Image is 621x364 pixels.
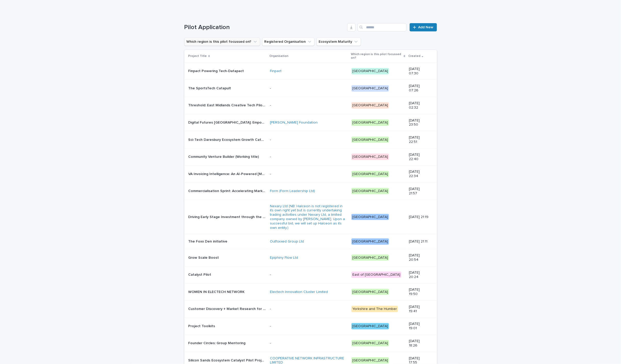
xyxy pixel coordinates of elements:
input: Search [358,23,407,31]
div: [GEOGRAPHIC_DATA] [351,137,389,143]
div: [GEOGRAPHIC_DATA] [351,238,389,245]
tr: The SportsTech CatapultThe SportsTech Catapult -[GEOGRAPHIC_DATA][DATE] 07:26 [184,80,437,97]
div: [GEOGRAPHIC_DATA] [351,255,389,261]
p: - [270,324,347,328]
p: WOMEN IN ELECTECH NETWORK [188,289,246,294]
div: [GEOGRAPHIC_DATA] [351,357,389,364]
p: Sci-Tech Daresbury Ecosystem Growth Catalyst [188,137,267,142]
tr: Threshold: East Midlands Creative Tech Pilot | Threshold (noun): A point of entry or beginning — ... [184,97,437,114]
p: - [270,341,347,345]
a: Nexary Ltd (NB: Halceon is not registered in its own right yet but is currently undertaking tradi... [270,204,347,230]
p: Project Toolkits [188,323,216,328]
tr: Finpact Powering Tech-DatapactFinpact Powering Tech-Datapact Finpact [GEOGRAPHIC_DATA][DATE] 07:30 [184,63,437,80]
p: [DATE] 21:19 [409,215,429,219]
p: Project Title [188,53,207,59]
div: [GEOGRAPHIC_DATA] [351,154,389,160]
a: Electech Innovation Cluster Limited [270,290,328,294]
div: [GEOGRAPHIC_DATA] [351,85,389,92]
a: Finpact [270,69,281,73]
p: [DATE] 20:54 [409,253,429,262]
div: [GEOGRAPHIC_DATA] [351,188,389,194]
tr: Customer Discovery + Market Research for Early-stage Startups in [GEOGRAPHIC_DATA]Customer Discov... [184,300,437,318]
p: [DATE] 19:50 [409,288,429,296]
p: Created [408,53,420,59]
h1: Pilot Application [184,24,345,31]
tr: Driving Early Stage Investment through the Halceon Founder’s FORGEDriving Early Stage Investment ... [184,200,437,234]
p: [DATE] 02:32 [409,101,429,110]
p: Founder Circles: Group Mentoring [188,340,247,345]
tr: VA Invoicing Intelligence: An AI-Powered [MEDICAL_DATA] Management PlatformVA Invoicing Intellige... [184,166,437,183]
p: Threshold: East Midlands Creative Tech Pilot | Threshold (noun): A point of entry or beginning — ... [188,102,267,108]
p: Community Venture Builder (Working title) [188,154,260,159]
p: Organisation [269,53,288,59]
button: Which region is this pilot focussed on? [184,38,260,46]
p: Catalyst Pilot [188,272,212,277]
p: Silicon Sands Ecosystem Catalyst Pilot Project [188,357,267,363]
tr: Community Venture Builder (Working title)Community Venture Builder (Working title) -[GEOGRAPHIC_D... [184,148,437,166]
p: Digital Futures North West: Empowering Education and Tech Innovation [188,119,267,125]
p: [DATE] 07:26 [409,84,429,93]
p: [DATE] 23:50 [409,118,429,127]
div: [GEOGRAPHIC_DATA] [351,171,389,177]
a: Add New [410,23,437,31]
span: Add New [418,25,434,29]
button: Ecosystem Maturity [317,38,361,46]
p: [DATE] 19:01 [409,322,429,331]
p: Grow Scale Boost [188,255,220,260]
p: - [270,155,347,159]
div: [GEOGRAPHIC_DATA] [351,323,389,330]
div: [GEOGRAPHIC_DATA] [351,214,389,220]
p: Commercialisation Sprint: Accelerating Market Readiness for Innovation-Led SMEs [188,188,267,193]
tr: WOMEN IN ELECTECH NETWORKWOMEN IN ELECTECH NETWORK Electech Innovation Cluster Limited [GEOGRAPHI... [184,283,437,301]
div: Yorkshire and The Humber [351,306,398,312]
a: Epiphiny Flow Ltd [270,256,298,260]
p: The SportsTech Catapult [188,85,232,91]
p: Driving Early Stage Investment through the Halceon Founder’s FORGE [188,214,267,219]
tr: Grow Scale BoostGrow Scale Boost Epiphiny Flow Ltd [GEOGRAPHIC_DATA][DATE] 20:54 [184,249,437,266]
a: [PERSON_NAME] Foundation [270,120,318,125]
p: [DATE] 22:40 [409,153,429,161]
tr: Catalyst PilotCatalyst Pilot -East of [GEOGRAPHIC_DATA][DATE] 20:24 [184,266,437,283]
p: [DATE] 19:41 [409,305,429,314]
div: East of [GEOGRAPHIC_DATA] [351,272,401,278]
p: [DATE] 20:24 [409,271,429,279]
p: [DATE] 21:57 [409,187,429,196]
a: Form (Form Leadership Ltd) [270,189,315,193]
p: [DATE] 07:30 [409,67,429,76]
p: [DATE] 22:51 [409,135,429,144]
div: [GEOGRAPHIC_DATA] [351,102,389,109]
p: - [270,86,347,91]
tr: Commercialisation Sprint: Accelerating Market Readiness for Innovation-Led SMEsCommercialisation ... [184,183,437,200]
tr: Sci-Tech Daresbury Ecosystem Growth CatalystSci-Tech Daresbury Ecosystem Growth Catalyst -[GEOGRA... [184,131,437,149]
div: [GEOGRAPHIC_DATA] [351,119,389,126]
p: [DATE] 22:34 [409,170,429,178]
p: - [270,138,347,142]
p: [DATE] 21:11 [409,239,429,244]
div: [GEOGRAPHIC_DATA] [351,289,389,295]
tr: The Foxx Den initiativeThe Foxx Den initiative Outfoxxed Group Ltd [GEOGRAPHIC_DATA][DATE] 21:11 [184,234,437,249]
a: Outfoxxed Group Ltd [270,239,304,244]
div: [GEOGRAPHIC_DATA] [351,340,389,346]
p: - [270,172,347,176]
p: VA Invoicing Intelligence: An AI-Powered Retainer Management Platform [188,171,267,176]
p: Which region is this pilot focussed on? [351,51,402,61]
p: - [270,273,347,277]
p: [DATE] 18:26 [409,339,429,348]
p: Customer Discovery + Market Research for Early-stage Startups in Sheffield [188,306,267,311]
p: Finpact Powering Tech-Datapact [188,68,245,73]
tr: Founder Circles: Group MentoringFounder Circles: Group Mentoring -[GEOGRAPHIC_DATA][DATE] 18:26 [184,335,437,352]
p: - [270,307,347,311]
tr: Digital Futures [GEOGRAPHIC_DATA]: Empowering Education and Tech InnovationDigital Futures [GEOGR... [184,114,437,131]
tr: Project ToolkitsProject Toolkits -[GEOGRAPHIC_DATA][DATE] 19:01 [184,318,437,335]
div: [GEOGRAPHIC_DATA] [351,68,389,74]
p: - [270,103,347,108]
button: Registered Organisation [262,38,314,46]
p: The Foxx Den initiative [188,238,229,244]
